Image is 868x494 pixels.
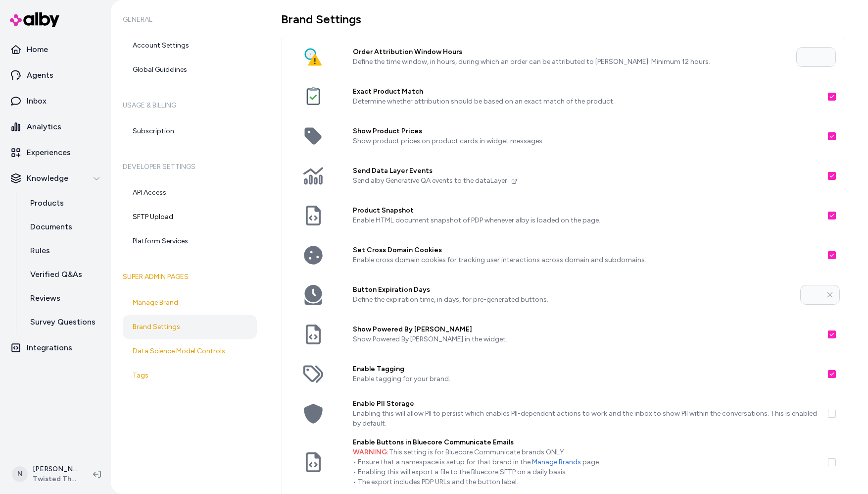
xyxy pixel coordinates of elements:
[353,374,820,384] p: Enable tagging for your brand.
[353,399,820,409] label: Enable PII Storage
[353,245,820,255] label: Set Cross Domain Cookies
[123,181,257,205] a: API Access
[353,409,820,429] p: Enabling this will allow PII to persist which enables PII-dependent actions to work and the inbox...
[4,63,107,87] a: Agents
[12,466,28,482] span: N
[6,458,85,490] button: N[PERSON_NAME]Twisted Throttle
[532,458,581,466] a: Manage Brands
[20,286,107,310] a: Reviews
[4,141,107,165] a: Experiences
[123,315,257,339] a: Brand Settings
[353,206,820,216] label: Product Snapshot
[27,95,47,107] p: Inbox
[30,316,96,328] p: Survey Questions
[353,176,820,186] p: Send alby Generative QA events to the dataLayer
[353,47,788,57] label: Order Attribution Window Hours
[27,342,72,354] p: Integrations
[4,38,107,61] a: Home
[20,310,107,334] a: Survey Questions
[123,364,257,387] a: Tags
[20,215,107,239] a: Documents
[353,57,788,67] p: Define the time window, in hours, during which an order can be attributed to [PERSON_NAME]. Minim...
[4,166,107,190] button: Knowledge
[353,438,820,447] label: Enable Buttons in Bluecore Communicate Emails
[123,291,257,315] a: Manage Brand
[30,245,50,257] p: Rules
[33,464,77,474] p: [PERSON_NAME]
[353,97,820,107] p: Determine whether attribution should be based on an exact match of the product.
[353,136,820,146] p: Show product prices on product cards in widget messages.
[30,269,82,280] p: Verified Q&As
[353,334,820,344] p: Show Powered By [PERSON_NAME] in the widget.
[353,87,820,97] label: Exact Product Match
[4,115,107,139] a: Analytics
[30,221,72,233] p: Documents
[20,191,107,215] a: Products
[123,205,257,229] a: SFTP Upload
[30,197,64,209] p: Products
[281,12,844,27] h1: Brand Settings
[27,147,71,159] p: Experiences
[27,69,53,81] p: Agents
[353,325,820,334] label: Show Powered By [PERSON_NAME]
[123,153,257,181] h6: Developer Settings
[33,474,77,484] span: Twisted Throttle
[4,336,107,360] a: Integrations
[123,6,257,34] h6: General
[123,34,257,57] a: Account Settings
[27,172,68,184] p: Knowledge
[20,263,107,286] a: Verified Q&As
[10,12,59,27] img: alby Logo
[20,239,107,263] a: Rules
[353,364,820,374] label: Enable Tagging
[353,216,820,225] p: Enable HTML document snapshot of PDP whenever alby is loaded on the page.
[123,263,257,291] h6: Super Admin Pages
[123,339,257,363] a: Data Science Model Controls
[4,89,107,113] a: Inbox
[123,58,257,82] a: Global Guidelines
[30,292,60,304] p: Reviews
[27,44,48,55] p: Home
[123,229,257,253] a: Platform Services
[353,447,820,487] p: This setting is for Bluecore Communicate brands ONLY. • Ensure that a namespace is setup for that...
[353,255,820,265] p: Enable cross domain cookies for tracking user interactions across domain and subdomains.
[123,119,257,143] a: Subscription
[353,166,820,176] label: Send Data Layer Events
[353,285,792,295] label: Button Expiration Days
[353,295,792,305] p: Define the expiration time, in days, for pre-generated buttons.
[353,126,820,136] label: Show Product Prices
[27,121,61,133] p: Analytics
[353,448,389,456] span: WARNING:
[123,92,257,119] h6: Usage & Billing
